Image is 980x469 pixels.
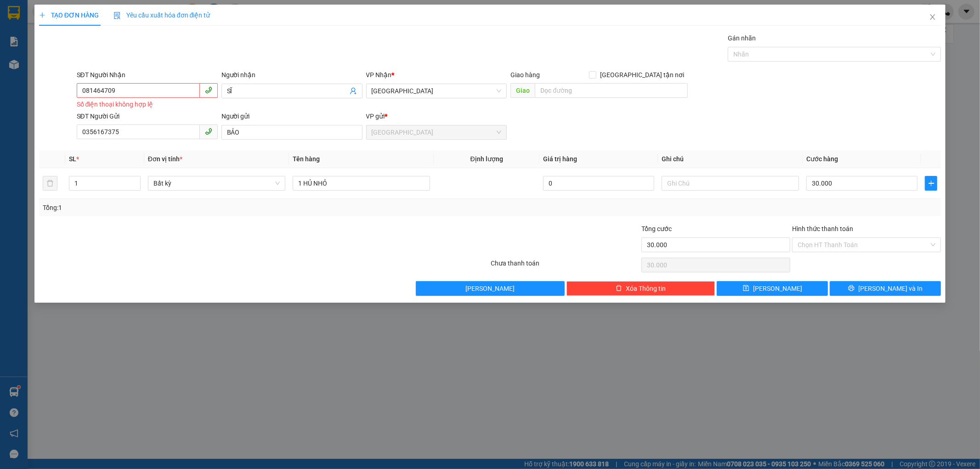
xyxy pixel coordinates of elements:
[205,128,212,135] span: phone
[77,35,126,42] b: [DOMAIN_NAME]
[543,176,654,191] input: 0
[596,70,688,80] span: [GEOGRAPHIC_DATA] tận nơi
[366,71,392,79] span: VP Nhận
[366,111,507,121] div: VP gửi
[858,283,923,294] span: [PERSON_NAME] và In
[77,99,218,110] div: Số điện thoại không hợp lệ
[925,180,937,187] span: plus
[221,111,363,121] div: Người gửi
[465,283,515,294] span: [PERSON_NAME]
[728,34,756,42] label: Gán nhãn
[662,176,799,191] input: Ghi Chú
[925,176,937,191] button: plus
[350,87,357,95] span: user-add
[470,155,503,163] span: Định lượng
[39,12,45,18] span: plus
[641,225,672,232] span: Tổng cước
[77,44,126,55] li: (c) 2017
[920,5,946,30] button: Close
[848,285,855,292] span: printer
[510,71,540,79] span: Giao hàng
[510,83,535,98] span: Giao
[43,203,378,213] div: Tổng: 1
[205,86,212,94] span: phone
[39,11,99,19] span: TẠO ĐƠN HÀNG
[11,59,40,102] b: Xe Đăng Nhân
[753,283,802,294] span: [PERSON_NAME]
[792,225,853,232] label: Hình thức thanh toán
[626,283,666,294] span: Xóa Thông tin
[658,150,803,168] th: Ghi chú
[743,285,749,292] span: save
[153,176,280,190] span: Bất kỳ
[543,155,577,163] span: Giá trị hàng
[490,258,641,274] div: Chưa thanh toán
[148,155,182,163] span: Đơn vị tính
[77,70,218,80] div: SĐT Người Nhận
[806,155,838,163] span: Cước hàng
[69,155,76,163] span: SL
[372,125,502,139] span: Sài Gòn
[717,281,828,296] button: save[PERSON_NAME]
[616,285,622,292] span: delete
[43,176,57,191] button: delete
[929,13,936,21] span: close
[77,111,218,121] div: SĐT Người Gửi
[113,12,121,19] img: icon
[57,13,91,57] b: Gửi khách hàng
[416,281,565,296] button: [PERSON_NAME]
[113,11,210,19] span: Yêu cầu xuất hóa đơn điện tử
[372,84,502,98] span: Quảng Sơn
[293,176,430,191] input: VD: Bàn, Ghế
[100,11,122,34] img: logo.jpg
[293,155,320,163] span: Tên hàng
[221,70,363,80] div: Người nhận
[830,281,941,296] button: printer[PERSON_NAME] và In
[535,83,688,98] input: Dọc đường
[566,281,715,296] button: deleteXóa Thông tin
